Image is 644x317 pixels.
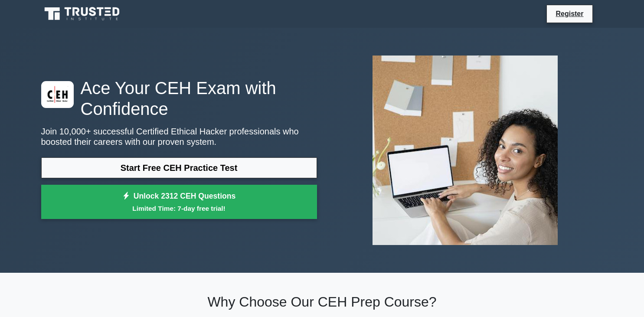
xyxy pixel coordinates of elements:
[41,185,317,219] a: Unlock 2312 CEH QuestionsLimited Time: 7-day free trial!
[41,157,317,178] a: Start Free CEH Practice Test
[41,294,603,310] h2: Why Choose Our CEH Prep Course?
[550,8,588,19] a: Register
[52,203,306,213] small: Limited Time: 7-day free trial!
[41,78,317,119] h1: Ace Your CEH Exam with Confidence
[41,126,317,147] p: Join 10,000+ successful Certified Ethical Hacker professionals who boosted their careers with our...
